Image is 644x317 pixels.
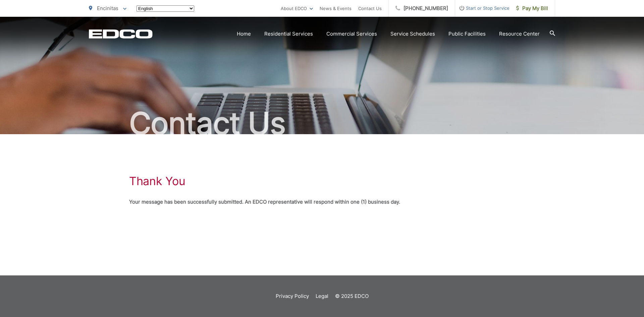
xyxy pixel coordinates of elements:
a: About EDCO [281,4,313,12]
h1: Thank You [129,174,185,188]
a: Home [237,30,251,38]
span: Pay My Bill [516,4,548,12]
select: Select a language [137,5,194,12]
a: Resource Center [499,30,540,38]
a: EDCD logo. Return to the homepage. [89,29,153,39]
a: Privacy Policy [276,292,309,300]
strong: Your message has been successfully submitted. An EDCO representative will respond within one (1) ... [129,199,400,205]
a: Commercial Services [326,30,377,38]
a: Public Facilities [448,30,486,38]
span: Encinitas [97,5,118,11]
a: Residential Services [264,30,313,38]
a: Service Schedules [390,30,435,38]
h2: Contact Us [89,107,555,140]
a: News & Events [320,4,352,12]
p: © 2025 EDCO [335,292,369,300]
a: Contact Us [358,4,382,12]
a: Legal [316,292,328,300]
